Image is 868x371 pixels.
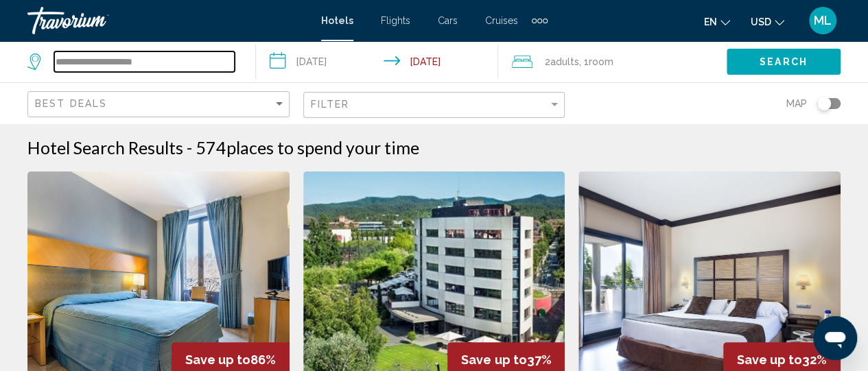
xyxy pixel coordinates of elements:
[807,97,841,110] button: Toggle map
[303,91,565,119] button: Filter
[737,352,802,367] span: Save up to
[381,15,410,26] a: Flights
[485,15,518,26] a: Cruises
[321,15,353,26] a: Hotels
[226,137,419,158] span: places to spend your time
[751,12,784,32] button: Change currency
[727,49,841,74] button: Search
[751,16,771,27] span: USD
[704,16,717,27] span: en
[805,6,841,35] button: User Menu
[196,137,419,158] h2: 574
[704,12,730,32] button: Change language
[35,98,107,109] span: Best Deals
[256,41,498,82] button: Check-in date: May 28, 2026 Check-out date: May 31, 2026
[27,7,307,34] a: Travorium
[545,52,579,71] span: 2
[35,99,285,110] mat-select: Sort by
[185,352,250,367] span: Save up to
[760,57,808,68] span: Search
[438,15,458,26] a: Cars
[187,137,192,158] span: -
[311,99,350,110] span: Filter
[589,56,613,67] span: Room
[461,352,526,367] span: Save up to
[532,10,548,32] button: Extra navigation items
[786,94,807,113] span: Map
[498,41,727,82] button: Travelers: 2 adults, 0 children
[550,56,579,67] span: Adults
[813,316,857,360] iframe: Button to launch messaging window
[579,52,613,71] span: , 1
[814,14,832,27] span: ML
[27,137,183,158] h1: Hotel Search Results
